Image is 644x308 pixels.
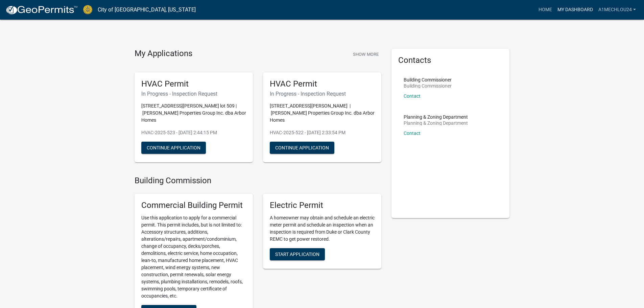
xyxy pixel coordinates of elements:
[141,79,246,89] h5: HVAC Permit
[83,5,92,14] img: City of Jeffersonville, Indiana
[135,176,381,186] h4: Building Commission
[270,102,375,124] p: [STREET_ADDRESS][PERSON_NAME] | [PERSON_NAME] Properties Group Inc. dba Arbor Homes
[135,49,192,59] h4: My Applications
[404,115,468,119] p: Planning & Zoning Department
[596,3,639,16] a: A1MechLou24
[98,4,196,16] a: City of [GEOGRAPHIC_DATA], [US_STATE]
[141,214,246,300] p: Use this application to apply for a commercial permit. This permit includes, but is not limited t...
[350,49,381,60] button: Show More
[270,142,334,154] button: Continue Application
[270,129,375,136] p: HVAC-2025-522 - [DATE] 2:33:54 PM
[270,91,375,97] h6: In Progress - Inspection Request
[398,55,503,65] h5: Contacts
[275,252,319,257] span: Start Application
[141,142,206,154] button: Continue Application
[270,200,375,210] h5: Electric Permit
[141,200,246,210] h5: Commercial Building Permit
[404,77,452,82] p: Building Commissioner
[141,102,246,124] p: [STREET_ADDRESS][PERSON_NAME] lot 509 | [PERSON_NAME] Properties Group Inc. dba Arbor Homes
[141,91,246,97] h6: In Progress - Inspection Request
[536,3,555,16] a: Home
[555,3,596,16] a: My Dashboard
[270,248,325,260] button: Start Application
[270,79,375,89] h5: HVAC Permit
[404,121,468,125] p: Planning & Zoning Department
[141,129,246,136] p: HVAC-2025-523 - [DATE] 2:44:15 PM
[404,93,421,99] a: Contact
[404,84,452,88] p: Building Commissioner
[404,131,421,136] a: Contact
[270,214,375,243] p: A homeowner may obtain and schedule an electric meter permit and schedule an inspection when an i...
